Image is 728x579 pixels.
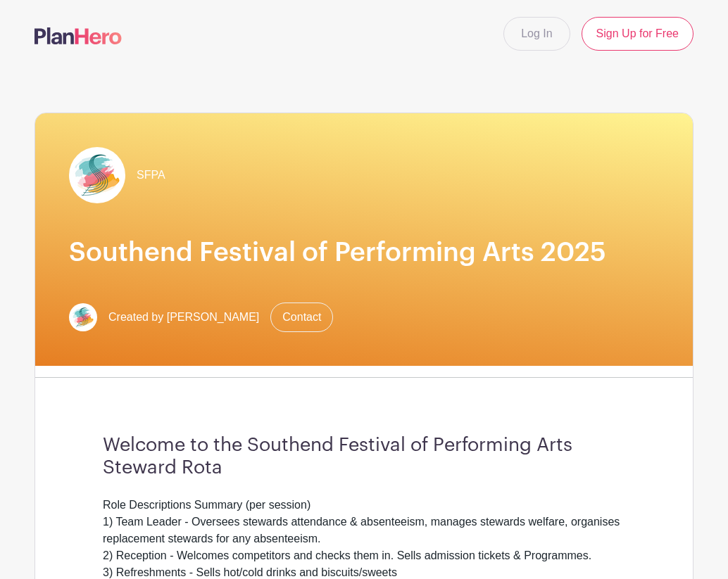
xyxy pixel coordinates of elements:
span: SFPA [137,167,165,184]
a: Sign Up for Free [582,17,694,51]
img: PROFILE-IMAGE-Southend-Festival-PA-Logo.png [69,303,97,331]
div: Role Descriptions Summary (per session) 1) Team Leader - Oversees stewards attendance & absenteei... [103,497,625,547]
span: Created by [PERSON_NAME] [108,309,259,326]
h1: Southend Festival of Performing Arts 2025 [69,237,659,269]
a: Log In [503,17,570,51]
a: Contact [270,303,333,332]
img: facebook%20profile.png [69,147,125,203]
h3: Welcome to the Southend Festival of Performing Arts Steward Rota [103,434,625,480]
img: logo-507f7623f17ff9eddc593b1ce0a138ce2505c220e1c5a4e2b4648c50719b7d32.svg [34,27,122,44]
